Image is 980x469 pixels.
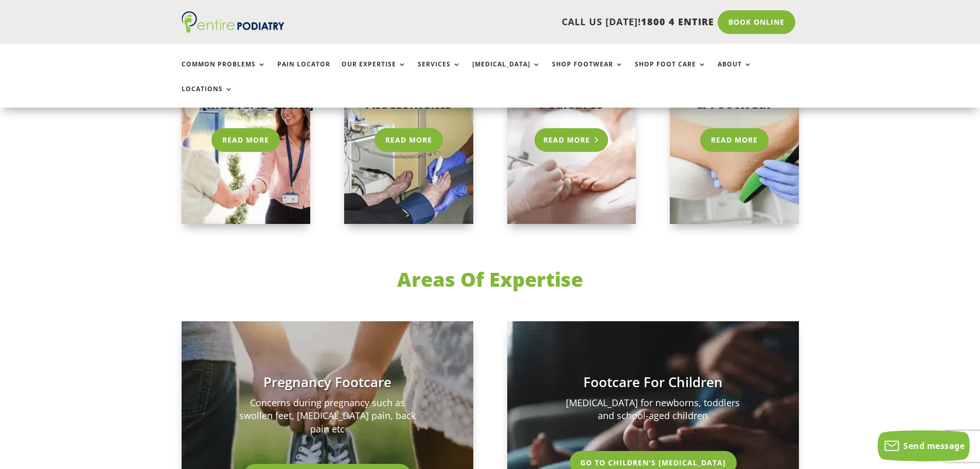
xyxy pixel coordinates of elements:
[718,61,752,83] a: About
[718,10,795,34] a: Book Online
[552,61,623,83] a: Shop Footwear
[277,61,330,83] a: Pain Locator
[418,61,461,83] a: Services
[182,85,233,108] a: Locations
[472,61,541,83] a: [MEDICAL_DATA]
[182,61,266,83] a: Common Problems
[534,128,608,152] a: Read more
[878,430,970,461] button: Send message
[903,440,965,451] span: Send message
[233,373,422,396] h3: Pregnancy Footcare
[700,128,769,152] a: Read More
[342,61,406,83] a: Our Expertise
[182,266,799,298] h2: Areas Of Expertise
[635,61,706,83] a: Shop Foot Care
[375,128,443,152] a: Read more
[182,11,284,33] img: logo (1)
[233,396,422,436] p: Concerns during pregnancy such as swollen feet, [MEDICAL_DATA] pain, back pain etc
[324,15,714,29] p: CALL US [DATE]!
[182,25,284,35] a: Entire Podiatry
[211,128,280,152] a: Read more
[559,396,747,423] p: [MEDICAL_DATA] for newborns, toddlers and school-aged children
[559,373,747,396] h3: Footcare For Children
[641,15,714,28] span: 1800 4 ENTIRE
